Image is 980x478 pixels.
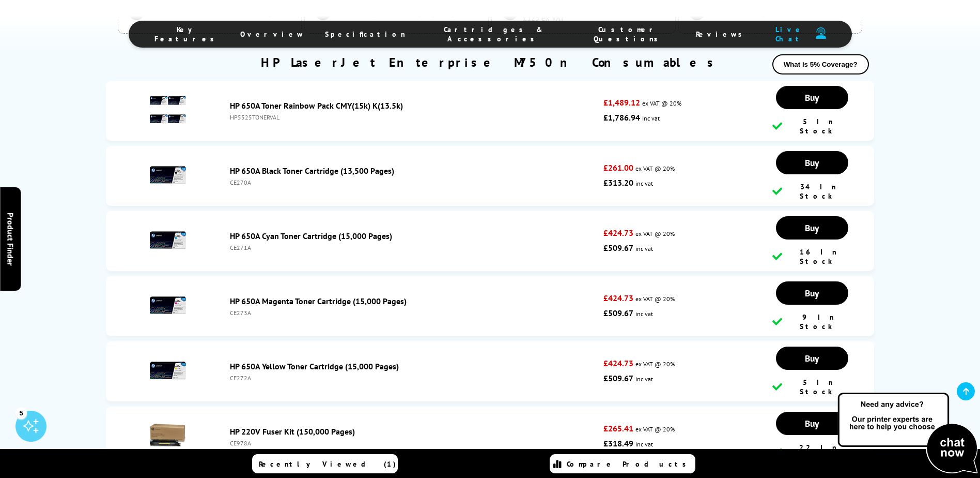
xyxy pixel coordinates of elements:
[230,439,598,447] div: CE978A
[259,459,396,469] span: Recently Viewed (1)
[230,244,598,251] div: CE271A
[603,177,633,188] strong: £313.20
[252,454,398,473] a: Recently Viewed (1)
[426,25,562,43] span: Cartridges & Accessories
[635,165,675,172] span: ex VAT @ 20%
[230,296,407,306] a: HP 650A Magenta Toner Cartridge (15,000 Pages)
[603,243,633,253] strong: £509.67
[230,166,394,176] a: HP 650A Black Toner Cartridge (13,500 Pages)
[154,25,220,43] span: Key Features
[635,440,653,448] span: inc vat
[772,54,869,74] button: What is 5% Coverage?
[772,378,852,396] div: 5 In Stock
[772,312,852,331] div: 9 In Stock
[816,27,826,39] img: user-headset-duotone.svg
[603,373,633,383] strong: £509.67
[805,157,819,169] span: Buy
[150,287,186,323] img: HP 650A Magenta Toner Cartridge (15,000 Pages)
[772,117,852,136] div: 5 In Stock
[150,92,186,128] img: HP 650A Toner Rainbow Pack CMY(15k) K(13.5k)
[805,417,819,429] span: Buy
[805,287,819,299] span: Buy
[772,443,852,461] div: 22 In Stock
[603,293,633,303] strong: £424.73
[772,247,852,266] div: 16 In Stock
[150,222,186,258] img: HP 650A Cyan Toner Cartridge (15,000 Pages)
[603,308,633,318] strong: £509.67
[603,438,633,449] strong: £318.49
[696,29,748,39] span: Reviews
[635,375,653,383] span: inc vat
[603,97,640,108] strong: £1,489.12
[805,352,819,364] span: Buy
[230,100,403,111] a: HP 650A Toner Rainbow Pack CMY(15k) K(13.5k)
[642,114,660,122] span: inc vat
[635,230,675,237] span: ex VAT @ 20%
[230,178,598,186] div: CE270A
[772,182,852,201] div: 34 In Stock
[768,25,810,43] span: Live Chat
[230,361,399,371] a: HP 650A Yellow Toner Cartridge (15,000 Pages)
[325,29,406,39] span: Specification
[635,425,675,433] span: ex VAT @ 20%
[835,391,980,476] img: Open Live Chat window
[805,92,819,103] span: Buy
[15,407,27,419] div: 5
[603,358,633,368] strong: £424.73
[603,228,633,238] strong: £424.73
[230,309,598,317] div: CE273A
[240,29,304,39] span: Overview
[150,352,186,389] img: HP 650A Yellow Toner Cartridge (15,000 Pages)
[635,310,653,318] span: inc vat
[805,222,819,234] span: Buy
[150,157,186,193] img: HP 650A Black Toner Cartridge (13,500 Pages)
[567,459,692,469] span: Compare Products
[635,360,675,368] span: ex VAT @ 20%
[230,374,598,382] div: CE272A
[230,113,598,121] div: HP5525TONERVAL
[603,162,633,173] strong: £261.00
[642,99,681,107] span: ex VAT @ 20%
[150,417,186,454] img: HP 220V Fuser Kit (150,000 Pages)
[550,454,695,473] a: Compare Products
[635,245,653,252] span: inc vat
[261,54,720,70] h2: HP LaserJet Enterprise M750n Consumables
[5,213,15,266] span: Product Finder
[635,295,675,303] span: ex VAT @ 20%
[603,112,640,123] strong: £1,786.94
[635,180,653,187] span: inc vat
[582,25,675,43] span: Customer Questions
[603,423,633,434] strong: £265.41
[230,426,355,437] a: HP 220V Fuser Kit (150,000 Pages)
[230,231,392,241] a: HP 650A Cyan Toner Cartridge (15,000 Pages)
